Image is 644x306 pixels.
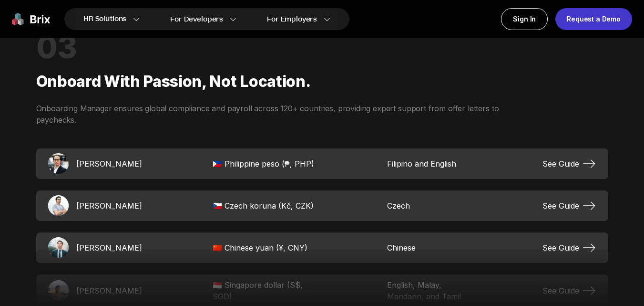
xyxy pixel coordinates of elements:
span: For Employers [267,14,317,24]
div: Onboarding Manager ensures global compliance and payroll across 120+ countries, providing expert ... [36,103,524,126]
a: See Guide [542,156,597,171]
span: Chinese [387,242,473,253]
a: See Guide [542,240,597,255]
span: For Developers [170,14,223,24]
a: See Guide [542,198,597,213]
a: Sign In [501,8,548,30]
span: Czech [387,200,473,211]
span: 🇨🇳 Chinese yuan (¥, CNY) [213,242,317,253]
span: Filipino and English [387,158,473,169]
span: 🇵🇭 Philippine peso (₱, PHP) [213,158,317,169]
div: Onboard with passion, not location. [36,61,608,103]
span: [PERSON_NAME] [76,200,143,211]
span: 🇨🇿 Czech koruna (Kč, CZK) [213,200,317,211]
span: [PERSON_NAME] [76,158,143,169]
a: Request a Demo [555,8,632,30]
div: 03 [36,34,608,61]
span: [PERSON_NAME] [76,242,143,253]
span: HR Solutions [83,11,126,27]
